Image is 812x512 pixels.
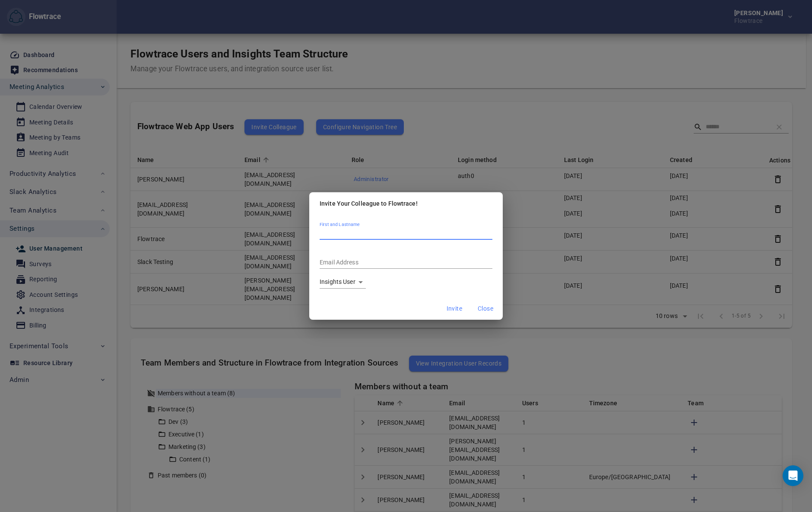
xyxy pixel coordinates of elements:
[472,301,499,317] button: Close
[783,465,803,486] div: Open Intercom Messenger
[320,276,366,289] div: Insights User
[441,301,468,317] button: Invite
[320,222,360,227] label: First and Lastname
[447,303,462,314] span: Invite
[320,199,492,208] h2: Invite Your Colleague to Flowtrace!
[478,303,493,314] span: Close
